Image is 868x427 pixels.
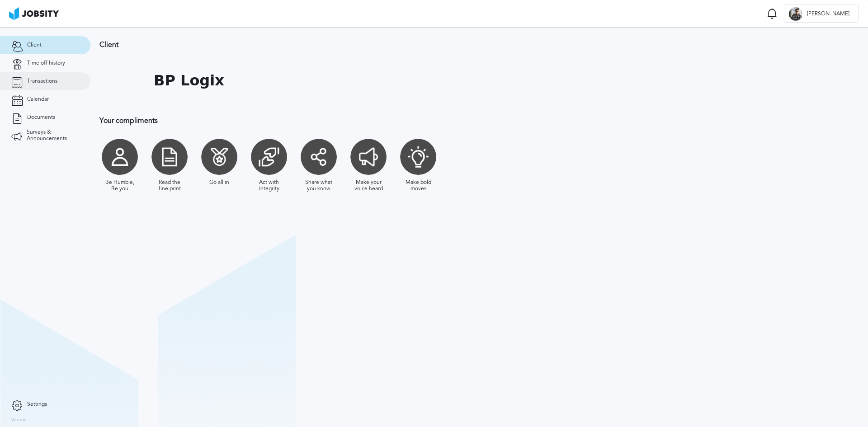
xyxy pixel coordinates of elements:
div: Act with integrity [253,179,285,192]
span: Time off history [27,60,65,66]
div: Make your voice heard [353,179,384,192]
span: Calendar [27,96,49,103]
span: Surveys & Announcements [27,129,79,142]
button: E[PERSON_NAME] [784,5,859,23]
span: [PERSON_NAME] [802,11,854,17]
div: Be Humble, Be you [104,179,136,192]
img: ab4bad089aa723f57921c736e9817d99.png [9,7,59,20]
span: Transactions [27,78,57,84]
span: Documents [27,114,55,121]
div: Share what you know [303,179,335,192]
span: Settings [27,401,47,408]
h1: BP Logix [154,72,224,89]
div: Read the fine print [154,179,185,192]
h3: Your compliments [99,117,590,125]
div: E [789,7,802,21]
div: Make bold moves [402,179,434,192]
div: Go all in [209,179,229,186]
label: Version: [11,418,28,423]
span: Client [27,42,42,48]
h3: Client [99,41,590,49]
